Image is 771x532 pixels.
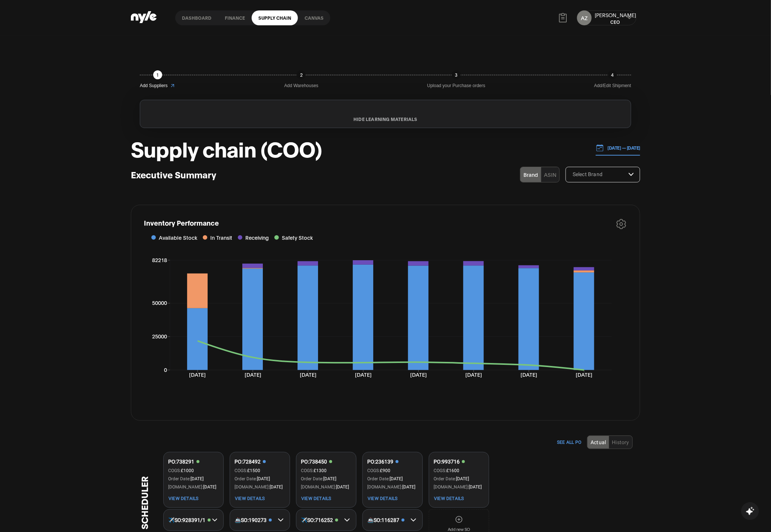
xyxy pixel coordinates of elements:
[572,171,629,178] input: Select Brand
[131,169,216,180] h3: Executive Summary
[434,476,484,481] div: [DATE]
[301,517,338,523] button: ✈️SO:716252
[152,256,167,263] tspan: 82218
[367,476,390,481] span: Order Date:
[367,484,402,490] span: [DOMAIN_NAME]:
[144,218,219,230] h1: Inventory Performance
[301,458,332,465] div: PO: 738450
[235,476,257,481] span: Order Date:
[235,516,285,525] button: 🚢SO:190273
[465,371,482,378] tspan: [DATE]
[434,476,456,481] span: Order Date:
[367,468,418,473] div: £ 900
[140,82,168,89] span: Add Suppliers
[609,436,632,449] button: History
[434,458,465,465] div: PO: 993716
[577,10,592,25] button: AZ
[235,484,285,490] div: [DATE]
[245,371,261,378] tspan: [DATE]
[235,496,265,501] span: View Details
[596,144,604,152] img: 01.01.24 — 07.01.24
[434,458,484,465] button: PO:993716
[168,468,181,473] span: COGS:
[300,371,317,378] tspan: [DATE]
[367,458,418,465] button: PO:236139
[159,233,197,242] span: Available Stock
[594,82,631,89] span: Add/Edit Shipment
[367,476,418,481] div: [DATE]
[301,484,352,490] div: [DATE]
[235,458,285,465] button: PO:728492
[140,117,631,122] button: HIDE LEARNING MATERIALS
[367,468,380,473] span: COGS:
[434,496,464,501] button: View Details
[210,233,232,242] span: In Transit
[595,11,636,19] div: [PERSON_NAME]
[245,233,269,242] span: Receiving
[576,371,592,378] tspan: [DATE]
[168,517,211,523] button: ✈️SO:928391/1
[235,458,266,465] div: PO: 728492
[301,484,336,490] span: [DOMAIN_NAME]:
[138,476,150,529] h1: Scheduler
[520,371,537,378] tspan: [DATE]
[301,476,352,481] div: [DATE]
[604,144,641,151] p: [DATE] — [DATE]
[367,516,418,525] button: 🚢SO:116287
[301,516,352,525] button: ✈️SO:716252
[131,137,322,159] h1: Supply chain (COO)
[218,10,252,25] a: finance
[367,496,398,501] button: View Details
[169,496,198,501] span: View Details
[152,299,167,306] tspan: 50000
[434,484,469,490] span: [DOMAIN_NAME]:
[595,11,636,25] button: [PERSON_NAME]CEO
[301,468,352,473] div: £ 1300
[434,484,484,490] div: [DATE]
[434,468,484,473] div: £ 1600
[301,496,331,501] button: View Details
[455,516,463,523] img: plusCirlce
[551,436,587,448] button: See All PO
[168,458,219,465] button: PO:738291
[152,332,167,340] tspan: 25000
[235,484,270,490] span: [DOMAIN_NAME]:
[452,70,461,79] div: 3
[367,458,399,465] div: PO: 236139
[520,167,541,182] button: Brand
[297,70,306,79] div: 2
[168,458,199,465] div: PO: 738291
[235,468,285,473] div: £ 1500
[168,476,191,481] span: Order Date:
[541,167,559,182] button: ASIN
[367,517,405,523] button: 🚢SO:116287
[434,468,446,473] span: COGS:
[448,526,470,532] p: Add new SO
[168,476,219,481] div: [DATE]
[235,468,247,473] span: COGS:
[235,517,272,523] button: 🚢SO:190273
[168,484,219,490] div: [DATE]
[282,233,313,242] span: Safety Stock
[235,476,285,481] div: [DATE]
[410,371,427,378] tspan: [DATE]
[298,10,330,25] a: Canvas
[235,496,265,501] button: View Details
[168,496,199,501] button: View Details
[301,496,331,501] span: View Details
[595,19,636,25] div: CEO
[434,496,464,501] span: View Details
[557,440,581,445] span: See All PO
[301,476,323,481] span: Order Date:
[588,436,609,449] button: Actual
[355,371,372,378] tspan: [DATE]
[596,140,641,156] button: [DATE] — [DATE]
[153,70,162,79] div: 1
[252,10,298,25] a: Supply chain
[189,371,206,378] tspan: [DATE]
[284,82,318,89] span: Add Warehouses
[168,468,219,473] div: £ 1000
[368,496,397,501] span: View Details
[168,484,203,490] span: [DOMAIN_NAME]:
[301,458,352,465] button: PO:738450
